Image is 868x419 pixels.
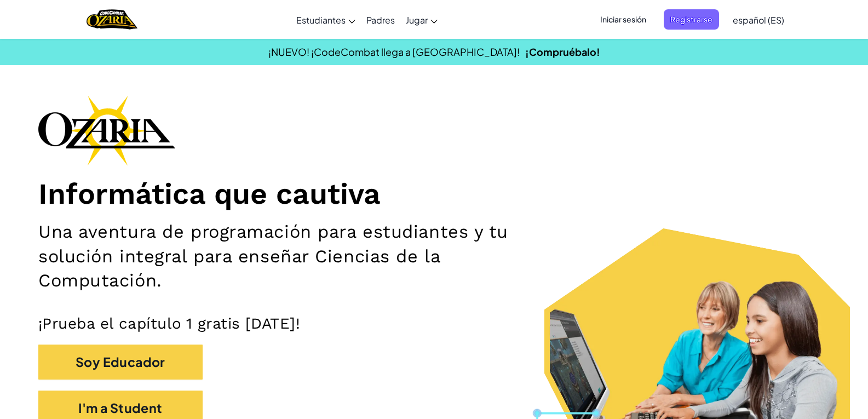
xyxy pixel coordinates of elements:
[400,5,443,35] a: Jugar
[38,95,175,165] img: Ozaria branding logo
[87,8,137,31] img: Home
[38,220,568,292] h2: Una aventura de programación para estudiantes y tu solución integral para enseñar Ciencias de la ...
[361,5,400,35] a: Padres
[727,5,790,35] a: español (ES)
[268,45,520,58] span: ¡NUEVO! ¡CodeCombat llega a [GEOGRAPHIC_DATA]!
[525,45,600,58] a: ¡Compruébalo!
[296,14,346,26] span: Estudiantes
[291,5,361,35] a: Estudiantes
[594,9,653,30] button: Iniciar sesión
[664,9,719,30] button: Registrarse
[87,8,137,31] a: Ozaria by CodeCombat logo
[38,345,203,380] button: Soy Educador
[38,176,830,212] h1: Informática que cautiva
[38,314,830,334] p: ¡Prueba el capítulo 1 gratis [DATE]!
[733,14,784,26] span: español (ES)
[406,14,428,26] span: Jugar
